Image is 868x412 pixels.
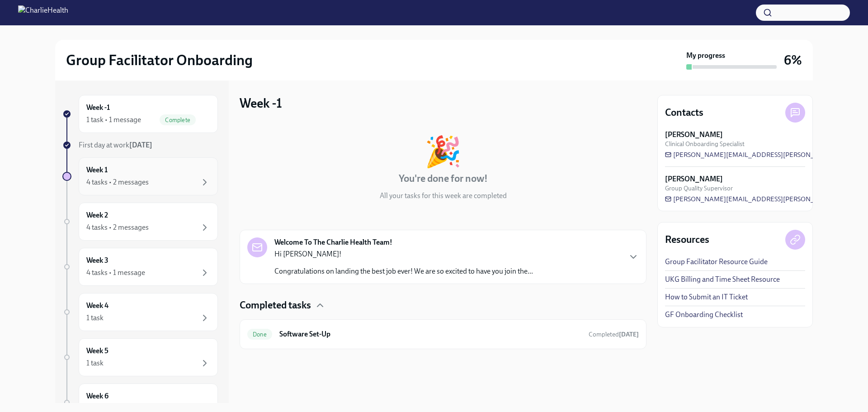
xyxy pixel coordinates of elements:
[66,51,253,69] h2: Group Facilitator Onboarding
[665,184,733,193] span: Group Quality Supervisor
[62,248,218,286] a: Week 34 tasks • 1 message
[62,293,218,331] a: Week 41 task
[240,298,646,312] div: Completed tasks
[619,331,639,338] strong: [DATE]
[86,391,108,401] h6: Week 6
[86,223,149,232] div: 4 tasks • 2 messages
[425,137,462,166] div: 🎉
[665,130,723,140] strong: [PERSON_NAME]
[86,301,108,311] h6: Week 4
[86,346,108,356] h6: Week 5
[784,52,802,68] h3: 6%
[86,103,110,113] h6: Week -1
[79,141,152,149] span: First day at work
[686,51,725,61] strong: My progress
[665,275,780,284] a: UKG Billing and Time Sheet Resource
[86,358,104,368] div: 1 task
[247,327,639,341] a: DoneSoftware Set-UpCompleted[DATE]
[279,329,581,339] h6: Software Set-Up
[62,157,218,195] a: Week 14 tasks • 2 messages
[86,210,108,220] h6: Week 2
[240,298,311,312] h4: Completed tasks
[274,266,533,276] p: Congratulations on landing the best job ever! We are so excited to have you join the...
[86,115,141,125] div: 1 task • 1 message
[665,310,743,320] a: GF Onboarding Checklist
[665,174,723,184] strong: [PERSON_NAME]
[86,313,104,323] div: 1 task
[399,172,488,185] h4: You're done for now!
[274,249,533,259] p: Hi [PERSON_NAME]!
[240,95,282,111] h3: Week -1
[665,140,745,148] span: Clinical Onboarding Specialist
[589,330,639,339] span: September 9th, 2025 16:27
[62,95,218,133] a: Week -11 task • 1 messageComplete
[62,338,218,376] a: Week 51 task
[665,233,709,246] h4: Resources
[247,331,272,338] span: Done
[160,117,196,123] span: Complete
[86,177,149,187] div: 4 tasks • 2 messages
[589,331,639,338] span: Completed
[665,106,703,119] h4: Contacts
[86,268,145,278] div: 4 tasks • 1 message
[62,203,218,241] a: Week 24 tasks • 2 messages
[274,237,392,247] strong: Welcome To The Charlie Health Team!
[62,140,218,150] a: First day at work[DATE]
[380,191,507,201] p: All your tasks for this week are completed
[129,141,152,149] strong: [DATE]
[86,256,108,265] h6: Week 3
[18,5,68,20] img: CharlieHealth
[665,257,768,267] a: Group Facilitator Resource Guide
[665,292,748,302] a: How to Submit an IT Ticket
[86,165,108,175] h6: Week 1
